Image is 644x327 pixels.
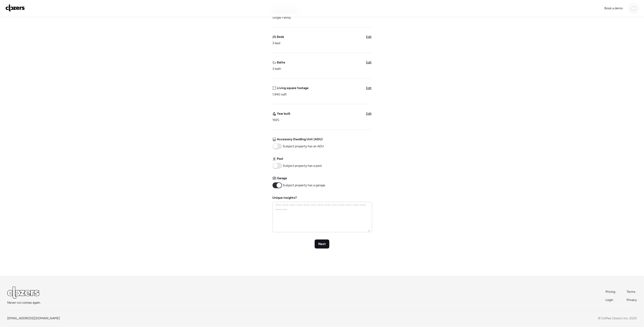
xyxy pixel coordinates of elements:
[627,298,637,302] span: Privacy
[277,137,323,142] span: Accessory Dwelling Unit (ADU)
[366,112,372,116] span: Edit
[606,298,613,302] span: Login
[277,60,285,65] span: Baths
[627,290,635,294] span: Terms
[273,15,291,20] span: Single Family
[366,35,372,39] span: Edit
[277,157,283,161] span: Pool
[606,298,616,302] a: Login
[277,111,291,116] span: Year built
[5,4,25,12] img: Logo
[366,86,372,90] span: Edit
[606,290,615,294] span: Pricing
[7,316,60,320] a: [EMAIL_ADDRESS][DOMAIN_NAME]
[277,35,284,39] span: Beds
[598,316,637,320] span: © Coffee Clozers Inc. 2025
[318,242,326,246] span: Next
[7,287,39,299] img: Logo Light
[606,290,616,294] a: Pricing
[277,86,309,90] span: Living square footage
[273,92,287,97] span: 1,940 sqft
[273,118,279,122] span: 1925
[283,183,326,188] span: Subject property has a garage
[627,290,637,294] a: Terms
[283,164,322,168] span: Subject property has a pool
[273,67,281,71] span: 3 bath
[7,300,41,305] span: Never run comps again.
[273,196,297,200] label: Unique insights?
[273,41,280,46] span: 3 bed
[627,298,637,302] a: Privacy
[283,144,324,149] span: Subject property has an ADU
[366,61,372,64] span: Edit
[277,176,287,181] span: Garage
[604,6,623,10] span: Book a demo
